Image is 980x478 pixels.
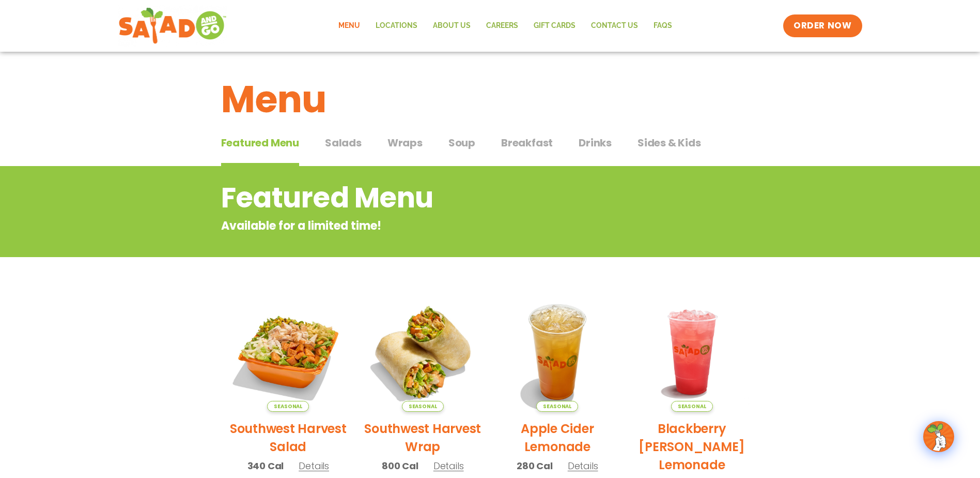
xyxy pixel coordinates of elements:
[229,292,348,412] img: Product photo for Southwest Harvest Salad
[448,135,475,151] span: Soup
[363,420,483,456] h2: Southwest Harvest Wrap
[221,71,759,127] h1: Menu
[363,292,483,412] img: Product photo for Southwest Harvest Wrap
[646,14,680,38] a: FAQs
[402,401,444,412] span: Seasonal
[221,135,299,151] span: Featured Menu
[247,459,284,473] span: 340 Cal
[568,459,598,472] span: Details
[794,20,851,32] span: ORDER NOW
[783,14,862,37] a: ORDER NOW
[924,422,953,451] img: wpChatIcon
[498,292,617,412] img: Product photo for Apple Cider Lemonade
[299,459,329,472] span: Details
[221,131,759,167] div: Tabbed content
[526,14,583,38] a: GIFT CARDS
[118,5,227,47] img: new-SAG-logo-768×292
[382,459,418,473] span: 800 Cal
[387,135,423,151] span: Wraps
[478,14,526,38] a: Careers
[368,14,425,38] a: Locations
[229,420,348,456] h2: Southwest Harvest Salad
[579,135,612,151] span: Drinks
[501,135,553,151] span: Breakfast
[433,459,464,472] span: Details
[632,420,752,474] h2: Blackberry [PERSON_NAME] Lemonade
[632,292,752,412] img: Product photo for Blackberry Bramble Lemonade
[517,459,553,473] span: 280 Cal
[331,14,680,38] nav: Menu
[221,177,676,219] h2: Featured Menu
[331,14,368,38] a: Menu
[325,135,362,151] span: Salads
[425,14,478,38] a: About Us
[536,401,578,412] span: Seasonal
[498,420,617,456] h2: Apple Cider Lemonade
[267,401,309,412] span: Seasonal
[671,401,713,412] span: Seasonal
[221,217,676,234] p: Available for a limited time!
[637,135,701,151] span: Sides & Kids
[583,14,646,38] a: Contact Us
